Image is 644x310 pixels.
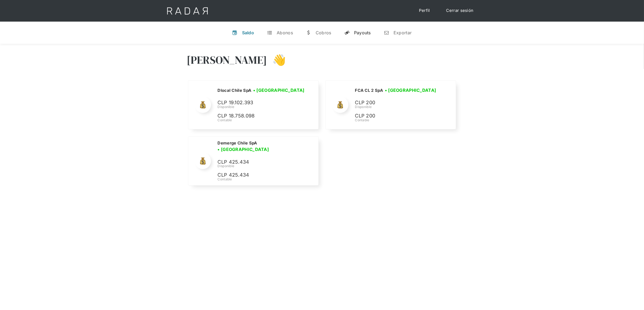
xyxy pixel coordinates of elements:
div: Disponible [355,105,438,109]
h2: Demerge Chile SpA [217,140,257,146]
div: n [384,30,389,35]
div: Contable [355,118,438,123]
div: w [306,30,311,35]
div: Cobros [316,30,331,35]
div: Disponible [217,164,312,169]
p: CLP 200 [355,99,436,107]
div: t [267,30,272,35]
div: Exportar [394,30,412,35]
p: CLP 200 [355,112,436,120]
div: v [232,30,238,35]
h3: 👋 [267,53,286,67]
div: Abonos [277,30,293,35]
h2: FCA CL 2 SpA [355,88,383,93]
a: Cerrar sesión [441,5,479,16]
h3: • [GEOGRAPHIC_DATA] [217,146,269,153]
p: CLP 425.434 [217,171,299,179]
h3: [PERSON_NAME] [187,53,267,67]
p: CLP 425.434 [217,158,299,166]
h3: • [GEOGRAPHIC_DATA] [385,87,436,93]
div: Contable [217,118,306,123]
div: Saldo [242,30,254,35]
a: Perfil [414,5,435,16]
div: Contable [217,177,312,182]
div: Disponible [217,105,306,109]
p: CLP 19.102.393 [217,99,299,107]
div: y [344,30,350,35]
h3: • [GEOGRAPHIC_DATA] [253,87,305,93]
p: CLP 18.758.098 [217,112,299,120]
div: Payouts [354,30,371,35]
h2: Dlocal Chile SpA [217,88,251,93]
